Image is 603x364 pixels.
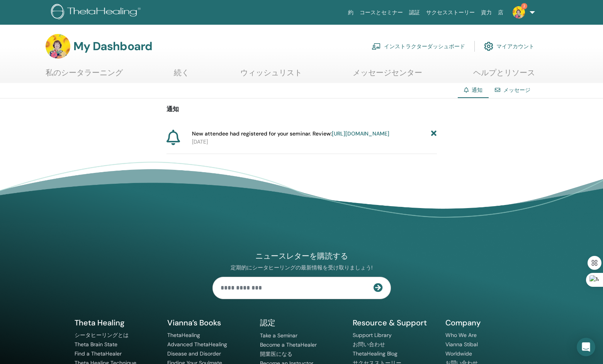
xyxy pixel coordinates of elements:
[73,39,152,53] h3: My Dashboard
[192,130,389,138] span: New attendee had registered for your seminar. Review:
[46,34,70,59] img: default.jpg
[495,5,506,20] a: 店
[260,341,317,348] a: Become a ThetaHealer
[353,332,392,339] a: Support Library
[406,5,423,20] a: 認証
[260,318,343,328] h5: 認定
[332,130,389,137] a: [URL][DOMAIN_NAME]
[212,264,391,271] p: 定期的にシータヒーリングの最新情報を受け取りましょう!
[167,341,227,348] a: Advanced ThetaHealing
[345,5,357,20] a: 約
[445,318,529,328] h5: Company
[260,332,297,339] a: Take a Seminar
[260,350,292,357] a: 開業医になる
[75,350,122,357] a: Find a ThetaHealer
[503,86,530,93] a: メッセージ
[472,86,482,93] span: 通知
[484,38,534,55] a: マイアカウント
[353,341,385,348] a: お問い合わせ
[353,350,397,357] a: ThetaHealing Blog
[484,40,493,53] img: cog.svg
[445,341,478,348] a: Vianna Stibal
[166,105,437,114] p: 通知
[192,138,437,146] p: [DATE]
[75,341,117,348] a: Theta Brain State
[212,251,391,261] h4: ニュースレターを購読する
[372,43,381,50] img: chalkboard-teacher.svg
[51,4,143,21] img: logo.png
[521,3,527,9] span: 2
[240,68,302,83] a: ウィッシュリスト
[174,68,189,83] a: 続く
[445,350,472,357] a: Worldwide
[75,332,129,339] a: シータヒーリングとは
[478,5,495,20] a: 資力
[473,68,535,83] a: ヘルプとリソース
[46,68,123,83] a: 私のシータラーニング
[372,38,465,55] a: インストラクターダッシュボード
[353,68,422,83] a: メッセージセンター
[75,318,158,328] h5: Theta Healing
[353,318,436,328] h5: Resource & Support
[423,5,478,20] a: サクセスストーリー
[513,6,525,19] img: default.jpg
[167,332,200,339] a: ThetaHealing
[167,350,221,357] a: Disease and Disorder
[357,5,406,20] a: コースとセミナー
[445,332,477,339] a: Who We Are
[577,338,595,356] div: Open Intercom Messenger
[167,318,251,328] h5: Vianna’s Books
